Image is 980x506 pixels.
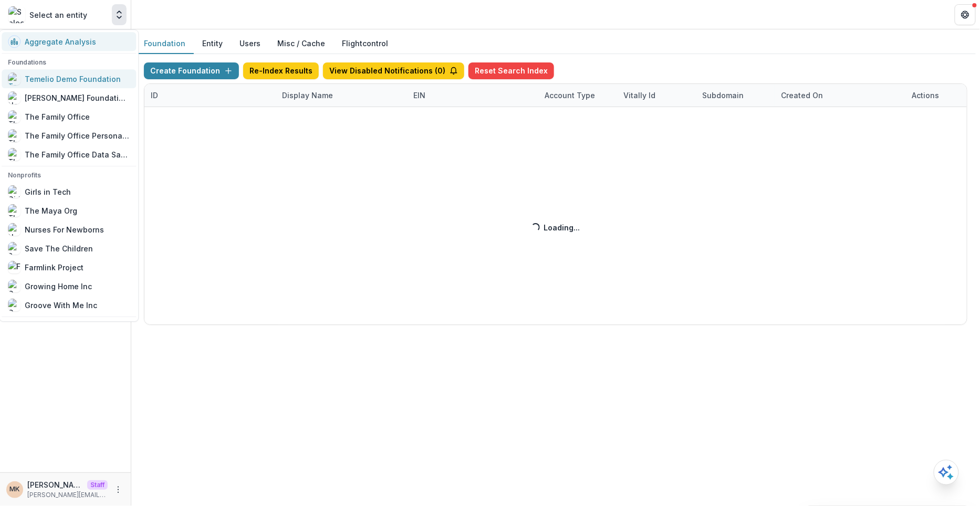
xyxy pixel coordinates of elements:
[10,486,20,493] div: Maya Kuppermann
[934,460,959,485] button: Open AI Assistant
[269,34,333,54] button: Misc / Cache
[29,9,87,20] p: Select an entity
[87,480,108,490] p: Staff
[955,4,976,25] button: Get Help
[112,4,127,25] button: Open entity switcher
[8,6,25,23] img: Select an entity
[27,490,108,500] p: [PERSON_NAME][EMAIL_ADDRESS][DOMAIN_NAME]
[231,34,269,54] button: Users
[135,34,194,54] button: Foundation
[112,483,124,496] button: More
[342,38,388,49] a: Flightcontrol
[27,479,83,490] p: [PERSON_NAME]
[194,34,231,54] button: Entity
